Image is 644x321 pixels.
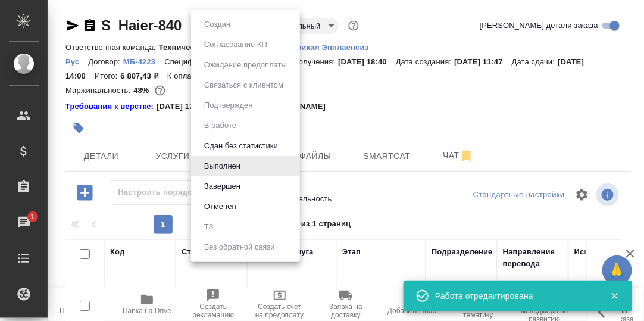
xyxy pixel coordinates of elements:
button: Отменен [201,200,240,213]
button: Согласование КП [201,38,271,51]
button: Связаться с клиентом [201,79,287,92]
button: В работе [201,119,240,132]
button: Без обратной связи [201,241,279,254]
button: Закрыть [602,291,627,301]
button: Ожидание предоплаты [201,58,290,71]
button: Подтвержден [201,99,257,112]
button: ТЗ [201,220,217,233]
div: Работа отредактирована [435,290,592,302]
button: Выполнен [201,160,244,173]
button: Завершен [201,180,244,193]
button: Создан [201,18,234,31]
button: Сдан без статистики [201,139,282,152]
